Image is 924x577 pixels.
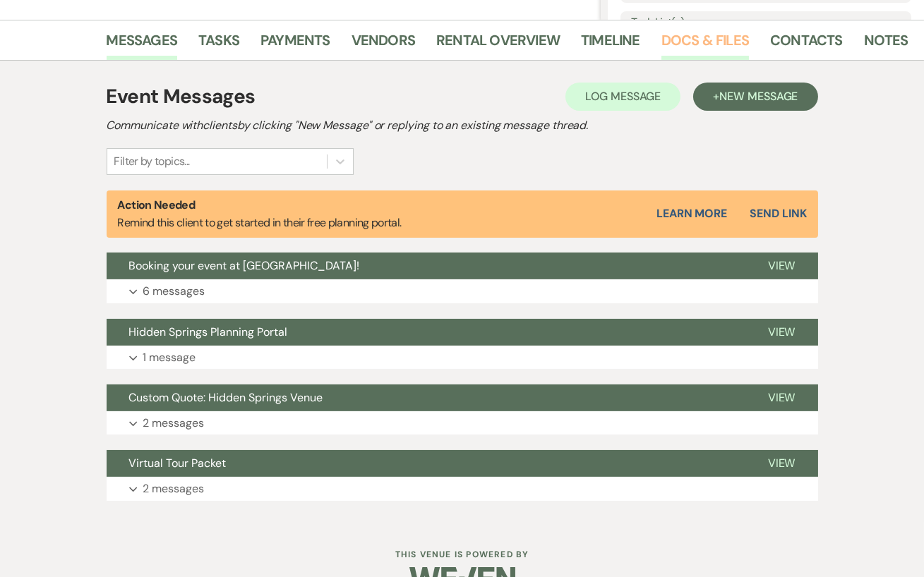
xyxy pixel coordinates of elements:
span: New Message [719,89,798,104]
a: Notes [864,29,908,60]
span: View [768,390,796,405]
a: Contacts [770,29,843,60]
span: View [768,258,796,273]
button: View [745,253,818,279]
span: View [768,324,796,339]
button: Custom Quote: Hidden Springs Venue [107,384,745,411]
span: Booking your event at [GEOGRAPHIC_DATA]! [129,258,360,273]
div: Filter by topics... [114,153,190,170]
button: Booking your event at [GEOGRAPHIC_DATA]! [107,253,745,279]
a: Docs & Files [661,29,749,60]
label: Task List(s): [631,13,901,33]
p: 2 messages [143,480,205,498]
span: Virtual Tour Packet [129,456,227,470]
button: 2 messages [107,477,818,501]
span: View [768,456,796,470]
p: 2 messages [143,414,205,432]
span: Custom Quote: Hidden Springs Venue [129,390,323,405]
p: Remind this client to get started in their free planning portal. [118,196,402,232]
a: Messages [107,29,178,60]
button: 6 messages [107,279,818,303]
button: View [745,384,818,411]
button: Hidden Springs Planning Portal [107,319,745,346]
a: Payments [260,29,330,60]
strong: Action Needed [118,198,196,212]
p: 6 messages [143,282,205,300]
h2: Communicate with clients by clicking "New Message" or replying to an existing message thread. [107,117,818,134]
button: View [745,319,818,346]
span: Hidden Springs Planning Portal [129,324,288,339]
a: Timeline [581,29,640,60]
h1: Event Messages [107,82,256,111]
button: Log Message [565,83,680,111]
span: Log Message [585,89,661,104]
a: Vendors [352,29,415,60]
button: 2 messages [107,411,818,435]
a: Learn More [656,205,727,222]
button: 1 message [107,346,818,370]
a: Rental Overview [436,29,560,60]
p: 1 message [143,348,196,367]
button: Send Link [750,208,806,219]
button: View [745,450,818,477]
a: Tasks [198,29,239,60]
button: Virtual Tour Packet [107,450,745,477]
button: +New Message [693,83,817,111]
